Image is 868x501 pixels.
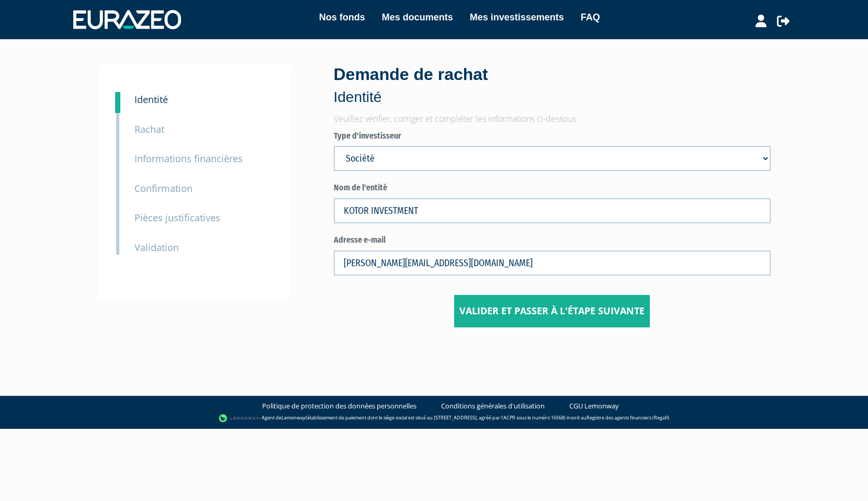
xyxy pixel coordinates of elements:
[134,152,243,165] small: Informations financières
[581,10,600,25] a: FAQ
[470,10,564,25] a: Mes investissements
[281,414,306,421] a: Lemonway
[134,182,193,195] small: Confirmation
[73,10,181,29] img: 1732889491-logotype_eurazeo_blanc_rvb.png
[334,182,771,194] label: Nom de l'entité
[134,211,220,224] small: Pièces justificatives
[569,401,619,411] a: CGU Lemonway
[441,401,545,411] a: Conditions générales d'utilisation
[334,234,771,246] label: Adresse e-mail
[219,413,259,424] img: logo-lemonway.png
[334,63,771,108] div: Demande de rachat
[319,10,365,25] a: Nos fonds
[10,413,858,424] div: - Agent de (établissement de paiement dont le siège social est situé au [STREET_ADDRESS], agréé p...
[115,92,120,113] a: 1
[334,113,771,125] p: Veuillez vérifier, corriger et compléter les informations ci-dessous
[134,123,164,135] small: Rachat
[382,10,453,25] a: Mes documents
[262,401,416,411] a: Politique de protection des données personnelles
[454,295,650,327] input: Valider et passer à l'étape suivante
[134,93,168,106] small: Identité
[587,414,669,421] a: Registre des agents financiers (Regafi)
[334,87,771,108] p: Identité
[134,241,179,254] small: Validation
[334,130,771,142] label: Type d'investisseur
